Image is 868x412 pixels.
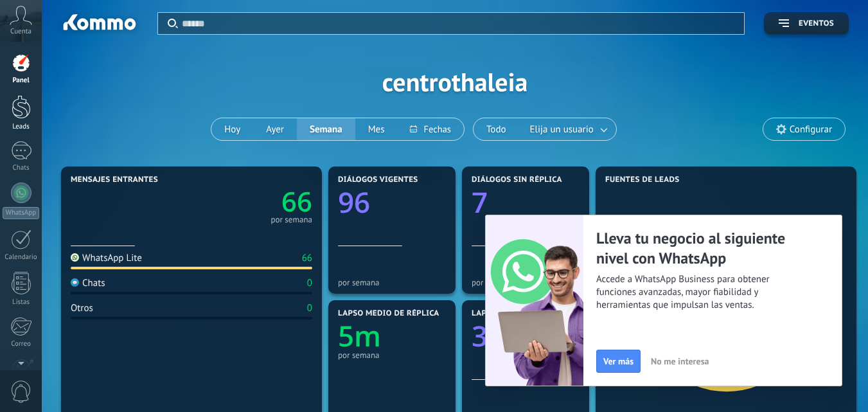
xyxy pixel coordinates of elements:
[355,118,398,140] button: Mes
[307,302,312,314] div: 0
[338,183,370,221] text: 96
[71,278,79,287] img: Chats
[764,12,849,35] button: Eventos
[253,118,297,140] button: Ayer
[338,316,381,355] text: 5m
[3,340,40,348] div: Correo
[519,118,616,140] button: Elija un usuario
[472,183,488,221] text: 7
[302,252,312,264] div: 66
[3,164,40,172] div: Chats
[603,357,633,366] span: Ver más
[3,253,40,262] div: Calendario
[472,316,522,355] text: 30d
[191,183,312,220] a: 66
[472,316,580,355] a: 30d
[307,277,312,289] div: 0
[71,253,79,262] img: WhatsApp Lite
[3,298,40,307] div: Listas
[397,118,463,140] button: Fechas
[297,118,355,140] button: Semana
[472,309,574,318] span: Lapso mayor de réplica
[338,350,446,360] div: por semana
[472,175,562,184] span: Diálogos sin réplica
[790,124,832,135] span: Configurar
[3,207,39,219] div: WhatsApp
[651,357,709,366] span: No me interesa
[338,175,418,184] span: Diálogos vigentes
[71,252,142,264] div: WhatsApp Lite
[527,121,596,138] span: Elija un usuario
[71,277,105,289] div: Chats
[338,309,439,318] span: Lapso medio de réplica
[10,28,31,36] span: Cuenta
[338,278,446,287] div: por semana
[71,302,93,314] div: Otros
[474,118,519,140] button: Todo
[281,183,312,220] text: 66
[270,217,312,223] div: por semana
[71,175,158,184] span: Mensajes entrantes
[486,215,583,386] img: WaLite-migration.png
[596,273,806,312] span: Accede a WhatsApp Business para obtener funciones avanzadas, mayor fiabilidad y herramientas que ...
[3,76,40,85] div: Panel
[3,123,40,131] div: Leads
[596,228,806,268] h2: Lleva tu negocio al siguiente nivel con WhatsApp
[605,175,680,184] span: Fuentes de leads
[472,278,580,287] div: por semana
[799,19,834,28] span: Eventos
[596,350,641,373] button: Ver más
[645,352,714,371] button: No me interesa
[211,118,253,140] button: Hoy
